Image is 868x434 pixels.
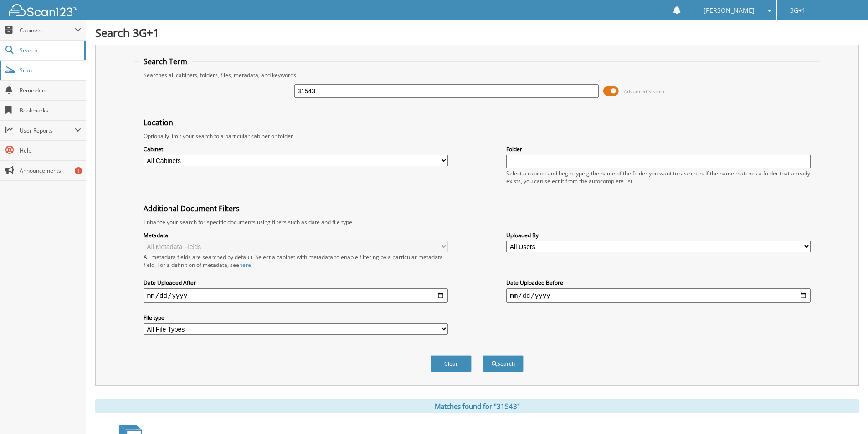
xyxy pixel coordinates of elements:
[95,399,859,413] div: Matches found for "31543"
[431,355,472,372] button: Clear
[20,66,81,74] span: Scan
[20,46,80,54] span: Search
[144,279,448,286] label: Date Uploaded After
[139,56,192,66] legend: Search Term
[506,145,811,153] label: Folder
[139,117,178,128] legend: Location
[20,127,75,134] span: User Reports
[239,261,251,269] a: here
[483,355,524,372] button: Search
[20,107,81,114] span: Bookmarks
[20,167,81,174] span: Announcements
[506,231,811,239] label: Uploaded By
[144,145,448,153] label: Cabinet
[704,8,755,13] span: [PERSON_NAME]
[144,253,448,269] div: All metadata fields are searched by default. Select a cabinet with metadata to enable filtering b...
[506,288,811,303] input: end
[624,88,664,95] span: Advanced Search
[75,167,82,174] div: 1
[20,87,81,94] span: Reminders
[506,279,811,286] label: Date Uploaded Before
[20,26,75,34] span: Cabinets
[144,288,448,303] input: start
[20,147,81,154] span: Help
[95,25,859,40] h1: Search 3G+1
[139,132,815,140] div: Optionally limit your search to a particular cabinet or folder
[506,169,811,185] div: Select a cabinet and begin typing the name of the folder you want to search in. If the name match...
[144,314,448,322] label: File type
[139,218,815,226] div: Enhance your search for specific documents using filters such as date and file type.
[790,8,806,13] span: 3G+1
[9,4,77,16] img: scan123-logo-white.svg
[139,204,244,214] legend: Additional Document Filters
[139,71,815,79] div: Searches all cabinets, folders, files, metadata, and keywords
[144,231,448,239] label: Metadata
